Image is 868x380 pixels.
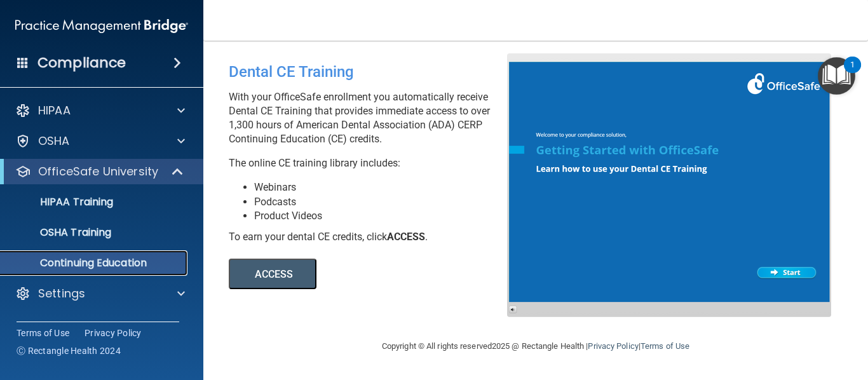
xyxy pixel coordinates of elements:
div: Dental CE Training [229,53,517,90]
p: OfficeSafe University [38,164,158,179]
a: Settings [15,286,185,301]
a: OSHA [15,133,185,149]
button: Open Resource Center, 1 new notification [818,57,855,95]
b: ACCESS [387,231,425,243]
div: 1 [850,65,855,81]
li: Product Videos [254,209,517,223]
a: Terms of Use [641,341,689,351]
div: To earn your dental CE credits, click . [229,230,517,244]
a: Terms of Use [17,327,69,339]
p: With your OfficeSafe enrollment you automatically receive Dental CE Training that provides immedi... [229,90,517,146]
h4: Compliance [37,54,126,72]
li: Podcasts [254,195,517,209]
p: Continuing Education [8,257,182,269]
a: Privacy Policy [588,341,638,351]
button: ACCESS [229,259,316,289]
li: Webinars [254,180,517,194]
p: The online CE training library includes: [229,156,517,170]
p: Settings [38,286,85,301]
iframe: Drift Widget Chat Controller [648,290,853,341]
a: ACCESS [229,270,576,280]
a: HIPAA [15,103,185,118]
span: Ⓒ Rectangle Health 2024 [17,344,121,357]
img: PMB logo [15,13,188,39]
p: HIPAA [38,103,71,118]
p: OSHA Training [8,226,111,239]
p: HIPAA Training [8,196,113,208]
p: OSHA [38,133,70,149]
div: Copyright © All rights reserved 2025 @ Rectangle Health | | [304,326,768,367]
a: Privacy Policy [85,327,142,339]
a: OfficeSafe University [15,164,184,179]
